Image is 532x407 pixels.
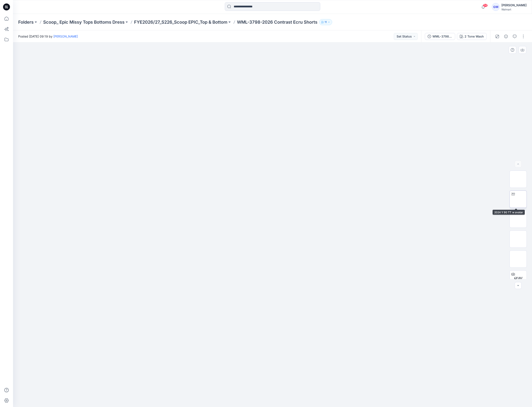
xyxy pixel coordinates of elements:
[514,275,522,283] span: BW
[483,4,488,7] span: 59
[53,34,78,38] a: [PERSON_NAME]
[425,33,455,40] button: WML-3798-2026_Rev1_Contrast Ecru Shorts_Full Colorway
[432,34,452,39] div: WML-3798-2026_Rev1_Contrast Ecru Shorts_Full Colorway
[43,19,125,25] a: Scoop_ Epic Missy Tops Bottoms Dress
[492,3,500,11] div: GM
[237,19,317,25] p: WML-3798-2026 Contrast Ecru Shorts
[502,33,509,40] button: Details
[501,3,527,8] div: [PERSON_NAME]
[18,19,34,25] a: Folders
[18,34,78,39] span: Posted [DATE] 09:19 by
[501,8,527,11] div: Walmart
[134,19,227,25] a: FYE2026/27_S226_Scoop EPIC_Top & Bottom
[325,20,327,25] p: 11
[465,34,484,39] div: 2 Tone Wash
[319,19,332,25] button: 11
[457,33,487,40] button: 2 Tone Wash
